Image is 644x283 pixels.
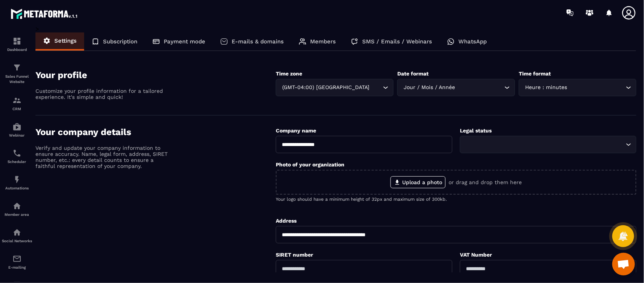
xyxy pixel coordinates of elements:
p: Your logo should have a minimum height of 32px and maximum size of 300kb. [276,197,636,202]
input: Search for option [569,83,624,92]
input: Search for option [465,140,624,149]
img: email [12,254,22,263]
img: automations [12,122,22,131]
p: Webinar [2,133,32,137]
p: Customize your profile information for a tailored experience. It's simple and quick! [35,88,168,100]
p: Social Networks [2,239,32,243]
p: Subscription [103,38,137,45]
label: Time zone [276,71,302,77]
h4: Your company details [35,127,276,137]
p: Scheduler [2,160,32,164]
img: automations [12,201,22,211]
a: formationformationDashboard [2,31,32,57]
label: Company name [276,128,316,134]
label: Date format [397,71,429,77]
img: scheduler [12,149,22,158]
a: Ouvrir le chat [612,253,635,275]
label: VAT Number [460,252,492,258]
img: logo [11,7,78,20]
a: automationsautomationsMember area [2,196,32,222]
div: Search for option [519,79,636,96]
p: Verify and update your company information to ensure accuracy. Name, legal form, address, SIRET n... [35,145,168,169]
span: Jour / Mois / Année [402,83,457,92]
p: SMS / Emails / Webinars [362,38,432,45]
div: Search for option [276,79,393,96]
label: Time format [519,71,551,77]
label: Legal status [460,128,492,134]
img: formation [12,63,22,72]
p: E-mails & domains [232,38,284,45]
p: CRM [2,107,32,111]
a: automationsautomationsWebinar [2,117,32,143]
img: formation [12,96,22,105]
input: Search for option [371,83,381,92]
label: SIRET number [276,252,313,258]
p: Sales Funnel Website [2,74,32,85]
p: E-mailing [2,265,32,269]
p: Dashboard [2,48,32,52]
p: or drag and drop them here [449,179,522,185]
div: Search for option [397,79,515,96]
label: Photo of your organization [276,161,344,168]
h4: Your profile [35,70,276,80]
p: Members [310,38,336,45]
p: Payment mode [164,38,205,45]
span: (GMT-04:00) [GEOGRAPHIC_DATA] [281,83,371,92]
label: Address [276,218,297,224]
p: Member area [2,212,32,217]
input: Search for option [457,83,503,92]
img: social-network [12,228,22,237]
a: social-networksocial-networkSocial Networks [2,222,32,249]
img: automations [12,175,22,184]
span: Heure : minutes [524,83,569,92]
a: emailemailE-mailing [2,249,32,275]
a: schedulerschedulerScheduler [2,143,32,169]
a: automationsautomationsAutomations [2,169,32,196]
a: formationformationCRM [2,90,32,117]
label: Upload a photo [390,176,446,188]
div: Search for option [460,136,636,153]
p: Automations [2,186,32,190]
p: WhatsApp [458,38,487,45]
a: formationformationSales Funnel Website [2,57,32,90]
p: Settings [54,37,77,44]
img: formation [12,37,22,46]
